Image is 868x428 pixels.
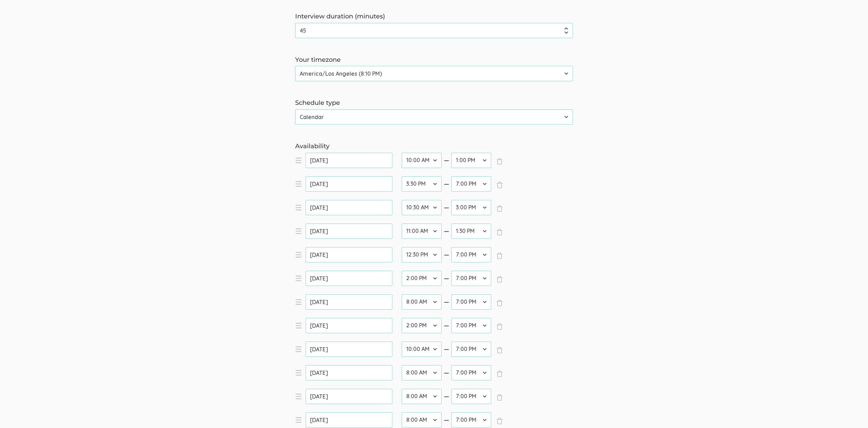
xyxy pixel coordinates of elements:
[496,394,503,401] span: ×
[496,205,503,212] span: ×
[496,418,503,425] span: ×
[496,300,503,307] span: ×
[496,276,503,283] span: ×
[295,99,573,108] label: Schedule type
[496,229,503,236] span: ×
[833,395,868,428] iframe: Chat Widget
[496,323,503,330] span: ×
[295,56,573,65] label: Your timezone
[496,370,503,377] span: ×
[295,12,573,21] label: Interview duration (minutes)
[295,142,573,151] label: Availability
[496,158,503,165] span: ×
[496,252,503,259] span: ×
[496,347,503,354] span: ×
[496,182,503,188] span: ×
